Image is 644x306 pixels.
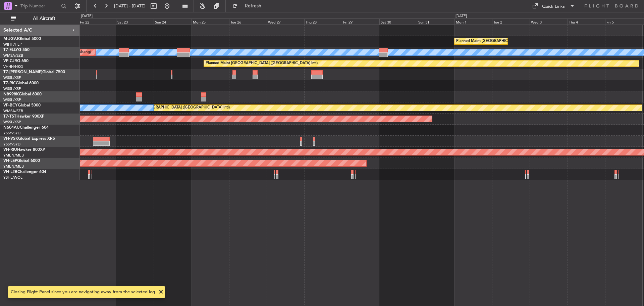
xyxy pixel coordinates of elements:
[3,120,21,125] a: WSSL/XSP
[3,115,44,119] a: T7-TSTHawker 900XP
[239,4,267,8] span: Refresh
[192,18,229,25] div: Mon 25
[3,59,17,63] span: VP-CJR
[3,92,19,96] span: N8998K
[229,18,267,25] div: Tue 26
[3,137,18,141] span: VH-VSK
[3,103,41,107] a: VP-BCYGlobal 5000
[116,18,154,25] div: Sat 23
[454,18,492,25] div: Mon 1
[20,1,59,11] input: Trip Number
[3,64,23,69] a: VHHH/HKG
[3,81,16,85] span: T7-RIC
[492,18,530,25] div: Tue 2
[3,137,55,141] a: VH-VSKGlobal Express XRS
[3,175,22,180] a: YSHL/WOL
[3,97,21,102] a: WSSL/XSP
[3,53,23,58] a: WMSA/SZB
[3,148,45,152] a: VH-RIUHawker 800XP
[605,18,643,25] div: Fri 5
[3,142,20,147] a: YSSY/SYD
[3,37,18,41] span: M-JGVJ
[267,18,304,25] div: Wed 27
[3,75,21,80] a: WSSL/XSP
[7,13,73,24] button: All Aircraft
[206,58,318,69] div: Planned Maint [GEOGRAPHIC_DATA] ([GEOGRAPHIC_DATA] Intl)
[342,18,379,25] div: Fri 29
[529,1,578,11] button: Quick Links
[3,126,20,130] span: N604AU
[78,18,116,25] div: Fri 22
[3,70,65,74] a: T7-[PERSON_NAME]Global 7500
[17,16,71,21] span: All Aircraft
[3,48,30,52] a: T7-ELLYG-550
[3,170,17,174] span: VH-L2B
[3,153,24,158] a: YMEN/MEB
[417,18,454,25] div: Sun 31
[3,108,23,114] a: WMSA/SZB
[3,159,17,163] span: VH-LEP
[3,86,21,91] a: WSSL/XSP
[304,18,342,25] div: Thu 28
[3,131,20,136] a: YSSY/SYD
[568,18,605,25] div: Thu 4
[114,3,146,9] span: [DATE] - [DATE]
[3,59,29,63] a: VP-CJRG-650
[118,103,230,113] div: Planned Maint [GEOGRAPHIC_DATA] ([GEOGRAPHIC_DATA] Intl)
[3,148,17,152] span: VH-RIU
[456,36,535,46] div: Planned Maint [GEOGRAPHIC_DATA] (Seletar)
[3,164,24,169] a: YMEN/MEB
[3,42,22,47] a: WIHH/HLP
[3,103,18,107] span: VP-BCY
[3,115,16,119] span: T7-TST
[3,81,39,85] a: T7-RICGlobal 6000
[3,170,46,174] a: VH-L2BChallenger 604
[3,37,41,41] a: M-JGVJGlobal 5000
[3,70,42,74] span: T7-[PERSON_NAME]
[81,13,93,19] div: [DATE]
[3,126,49,130] a: N604AUChallenger 604
[229,1,269,11] button: Refresh
[154,18,191,25] div: Sun 24
[530,18,567,25] div: Wed 3
[455,13,467,19] div: [DATE]
[379,18,417,25] div: Sat 30
[542,3,565,10] div: Quick Links
[3,159,40,163] a: VH-LEPGlobal 6000
[3,48,18,52] span: T7-ELLY
[11,289,155,296] div: Closing Flight Panel since you are navigating away from the selected leg
[3,92,42,96] a: N8998KGlobal 6000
